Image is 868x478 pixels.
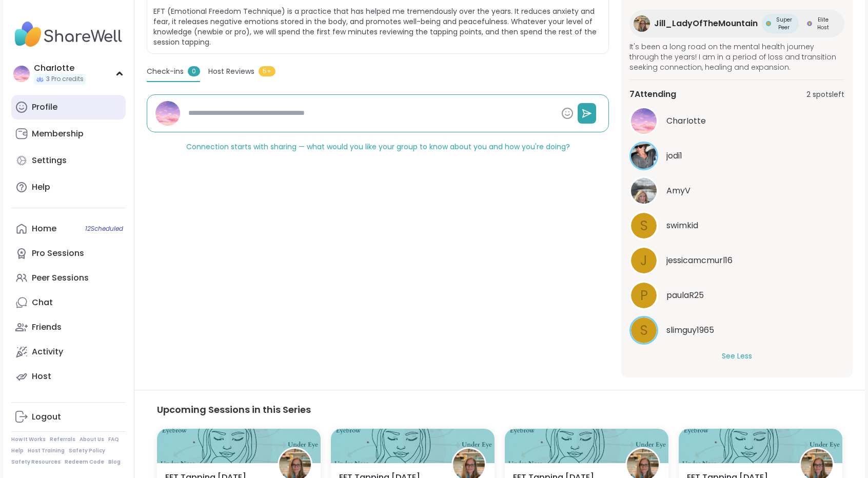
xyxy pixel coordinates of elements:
a: Peer Sessions [11,266,126,290]
span: 5+ [259,66,275,76]
a: Home12Scheduled [11,216,126,241]
a: How It Works [11,436,46,443]
a: Jill_LadyOfTheMountainJill_LadyOfTheMountainSuper PeerSuper PeerElite HostElite Host [629,10,844,37]
span: 0 [188,66,200,76]
div: Logout [32,411,61,423]
div: Activity [32,346,63,357]
div: Pro Sessions [32,248,84,259]
span: swimkid [666,220,698,232]
img: jodi1 [631,143,657,169]
span: Connection starts with sharing — what would you like your group to know about you and how you're ... [186,142,570,152]
span: CharIotte [666,115,706,127]
a: Profile [11,95,126,120]
img: Elite Host [807,21,812,26]
img: Jill_LadyOfTheMountain [634,15,650,32]
a: FAQ [108,436,119,443]
div: Host [32,371,51,382]
span: 2 spots left [806,89,844,100]
a: sslimguy1965 [629,316,844,345]
a: ppaulaR25 [629,281,844,310]
div: Settings [32,155,67,166]
span: slimguy1965 [666,324,714,336]
div: Home [32,223,56,234]
a: Safety Resources [11,459,61,466]
a: Membership [11,122,126,146]
a: Help [11,447,24,454]
a: AmyVAmyV [629,176,844,205]
span: It's been a long road on the mental health journey through the years! I am in a period of loss an... [629,42,844,72]
img: Super Peer [766,21,771,26]
a: Host [11,364,126,389]
a: Logout [11,405,126,429]
a: Safety Policy [69,447,105,454]
span: Elite Host [814,16,832,31]
div: Friends [32,322,62,333]
h3: Upcoming Sessions in this Series [157,403,842,416]
div: Help [32,182,50,193]
a: Help [11,175,126,200]
a: jodi1jodi1 [629,142,844,170]
span: p [640,286,648,306]
span: 12 Scheduled [85,225,123,233]
span: 7 Attending [629,88,676,101]
span: jessicamcmurl16 [666,254,733,267]
span: s [640,216,648,236]
a: Chat [11,290,126,315]
a: Blog [108,459,121,466]
a: jjessicamcmurl16 [629,246,844,275]
span: jodi1 [666,150,682,162]
span: paulaR25 [666,289,704,302]
div: Membership [32,128,84,140]
img: CharIotte [155,101,180,126]
button: See Less [722,351,752,362]
a: sswimkid [629,211,844,240]
a: Activity [11,340,126,364]
img: ShareWell Nav Logo [11,16,126,52]
div: CharIotte [34,63,86,74]
span: Jill_LadyOfTheMountain [654,17,758,30]
img: AmyV [631,178,657,204]
div: Profile [32,102,57,113]
span: Check-ins [147,66,184,77]
span: Host Reviews [208,66,254,77]
a: CharIotteCharIotte [629,107,844,135]
span: Super Peer [773,16,795,31]
div: Peer Sessions [32,272,89,284]
img: CharIotte [631,108,657,134]
a: About Us [80,436,104,443]
a: Settings [11,148,126,173]
span: AmyV [666,185,691,197]
a: Redeem Code [65,459,104,466]
span: 3 Pro credits [46,75,84,84]
span: s [640,321,648,341]
a: Pro Sessions [11,241,126,266]
a: Host Training [28,447,65,454]
span: j [640,251,647,271]
span: EFT (Emotional Freedom Technique) is a practice that has helped me tremendously over the years. I... [153,6,602,47]
div: Chat [32,297,53,308]
a: Referrals [50,436,75,443]
a: Friends [11,315,126,340]
img: CharIotte [13,66,30,82]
